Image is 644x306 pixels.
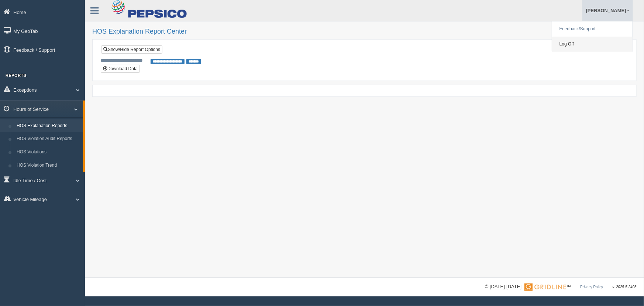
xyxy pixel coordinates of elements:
[13,119,83,133] a: HOS Explanation Reports
[13,159,83,172] a: HOS Violation Trend
[101,45,162,54] a: Show/Hide Report Options
[92,28,637,35] h2: HOS Explanation Report Center
[524,283,566,291] img: Gridline
[13,146,83,159] a: HOS Violations
[552,37,633,52] a: Log Off
[580,285,603,289] a: Privacy Policy
[613,285,637,289] span: v. 2025.5.2403
[101,65,140,73] button: Download Data
[552,21,633,37] a: Feedback/Support
[485,283,637,291] div: © [DATE]-[DATE] - ™
[13,132,83,146] a: HOS Violation Audit Reports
